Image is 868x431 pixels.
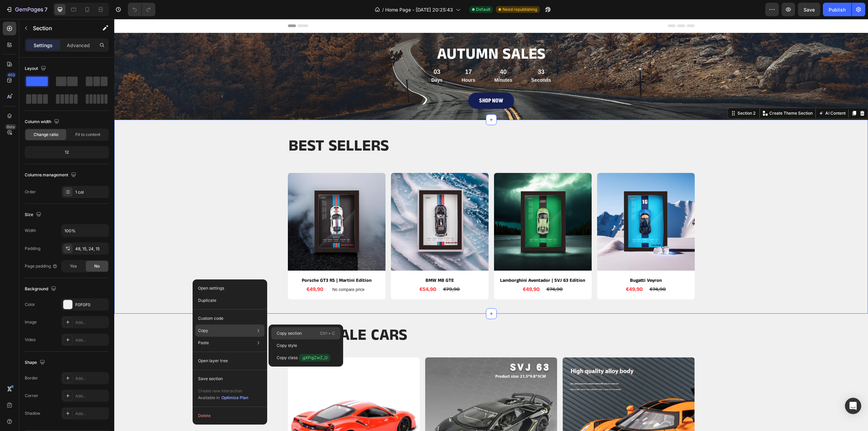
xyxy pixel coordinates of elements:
button: 7 [3,3,51,16]
h2: BMW M8 GTE [277,258,374,265]
div: Layout [25,64,47,73]
div: Add... [75,319,107,326]
div: 33 [417,49,437,57]
div: €74,90 [432,265,449,276]
div: Color [25,301,35,308]
p: Seconds [417,57,437,65]
div: Padding [25,246,40,252]
div: Optimize Plan [221,395,248,401]
div: Beta [5,124,16,130]
div: Page padding [25,263,58,269]
p: Create new interaction [198,388,249,394]
span: Save [804,7,815,13]
p: Duplicate [198,297,216,303]
div: F0F0F0 [75,302,107,308]
input: Auto [62,224,108,237]
div: Section 2 [622,91,643,97]
div: Size [25,210,43,219]
div: Columns management [25,171,78,180]
button: Optimize Plan [221,394,249,401]
a: Bugatti Veyron [483,154,580,252]
p: Settings [34,42,53,49]
h2: BEST SELLERS [174,117,580,137]
div: €54,90 [304,265,323,276]
h2: Bugatti Veyron [483,258,580,265]
p: Advanced [67,42,90,49]
h2: Lamborghini Aventador | SVJ 63 Edition [380,258,477,265]
p: No compare price [218,269,250,273]
button: Delete [195,410,264,422]
div: Column width [25,117,61,126]
p: 7 [44,5,47,14]
div: 03 [317,49,328,57]
div: Open Intercom Messenger [845,398,861,414]
p: Open layer tree [198,358,228,364]
a: BMW M8 GTE [277,154,374,252]
p: Paste [198,340,209,346]
p: Days [317,57,328,65]
button: AI Content [703,90,733,98]
div: Add... [75,393,107,399]
p: Section [33,24,88,32]
span: / [382,6,384,13]
span: Default [476,6,490,13]
div: Shape [25,358,46,367]
button: Publish [823,3,851,16]
div: Border [25,375,38,381]
div: Shadow [25,410,40,416]
a: Porsche GT3 RS | Martini Edition [174,154,271,252]
div: Corner [25,393,38,399]
div: Publish [829,6,846,13]
div: Add... [75,411,107,417]
p: Create Theme Section [655,91,698,97]
span: Fit to content [75,132,100,138]
a: SHOP NOW [354,74,400,90]
h2: OUR SCALE CARS [174,306,580,328]
div: 1 col [75,189,107,195]
p: Copy style [277,342,297,349]
div: €79,90 [328,265,346,276]
span: Home Page - [DATE] 20:25:43 [385,6,453,13]
div: 40 [380,49,398,57]
div: Image [25,319,37,325]
div: 12 [26,148,107,157]
div: €49,90 [408,265,426,276]
p: Copy [198,328,208,334]
div: €49,90 [511,265,529,276]
span: No [94,263,100,269]
p: Open settings [198,285,224,291]
span: Available in [198,395,220,400]
div: Add... [75,375,107,381]
button: Save [798,3,820,16]
p: SHOP NOW [365,78,389,86]
div: Width [25,228,36,234]
span: Yes [70,263,77,269]
p: Ctrl + C [320,330,335,337]
div: 17 [347,49,361,57]
div: €49,90 [192,265,210,276]
div: Order [25,189,36,195]
div: Add... [75,337,107,343]
a: Lamborghini Aventador | SVJ 63 Edition [380,154,477,252]
h2: AUTUMN SALES [174,25,580,46]
p: Minutes [380,57,398,65]
h2: Porsche GT3 RS | Martini Edition [174,258,271,265]
div: Background [25,285,58,294]
span: .gXPqjZwZ_O [299,354,330,361]
span: Change ratio [34,132,58,138]
p: Hours [347,57,361,65]
div: €74,90 [535,265,552,276]
p: Custom code [198,315,223,321]
p: Copy class [277,354,330,361]
iframe: Design area [114,19,868,431]
p: Copy section [277,330,302,336]
span: Need republishing [502,6,537,13]
div: Undo/Redo [128,3,155,16]
div: Video [25,337,36,343]
div: 450 [6,72,16,78]
div: 48, 15, 24, 15 [75,246,107,252]
p: Save section [198,376,223,382]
